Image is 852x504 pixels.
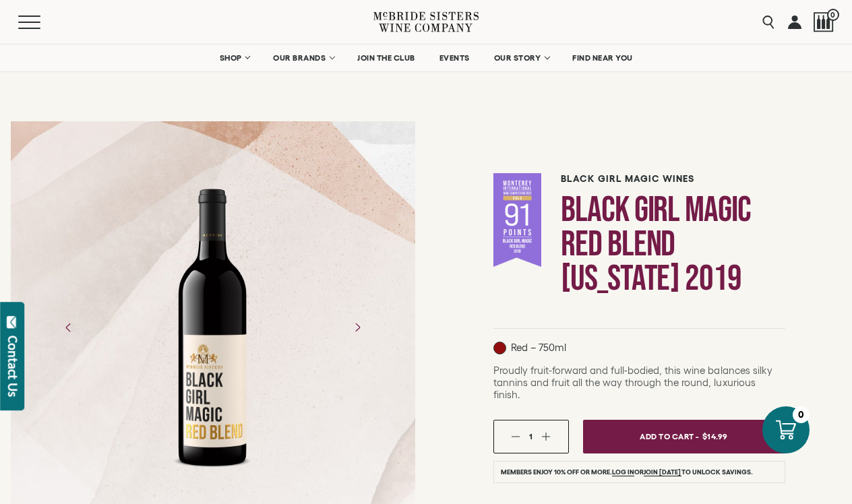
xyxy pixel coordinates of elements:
[583,420,785,453] button: Add To Cart - $14.99
[264,44,342,71] a: OUR BRANDS
[493,342,566,354] p: Red – 750ml
[18,15,67,29] button: Mobile Menu Trigger
[644,468,681,476] a: join [DATE]
[702,427,728,446] span: $14.99
[640,427,699,446] span: Add To Cart -
[210,44,257,71] a: SHOP
[493,365,772,400] span: Proudly fruit-forward and full-bodied, this wine balances silky tannins and fruit all the way thr...
[348,44,424,71] a: JOIN THE CLUB
[439,53,470,63] span: EVENTS
[564,44,642,71] a: FIND NEAR YOU
[219,53,242,63] span: SHOP
[827,9,839,21] span: 0
[793,406,810,423] div: 0
[561,193,785,296] h1: Black Girl Magic Red Blend [US_STATE] 2019
[494,53,541,63] span: OUR STORY
[51,310,86,345] button: Previous
[572,53,633,63] span: FIND NEAR YOU
[529,432,532,441] span: 1
[431,44,479,71] a: EVENTS
[357,53,415,63] span: JOIN THE CLUB
[493,461,785,483] li: Members enjoy 10% off or more. or to unlock savings.
[561,173,785,185] h6: Black Girl Magic Wines
[340,310,375,345] button: Next
[273,53,326,63] span: OUR BRANDS
[612,468,634,476] a: Log in
[6,336,20,397] div: Contact Us
[485,44,557,71] a: OUR STORY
